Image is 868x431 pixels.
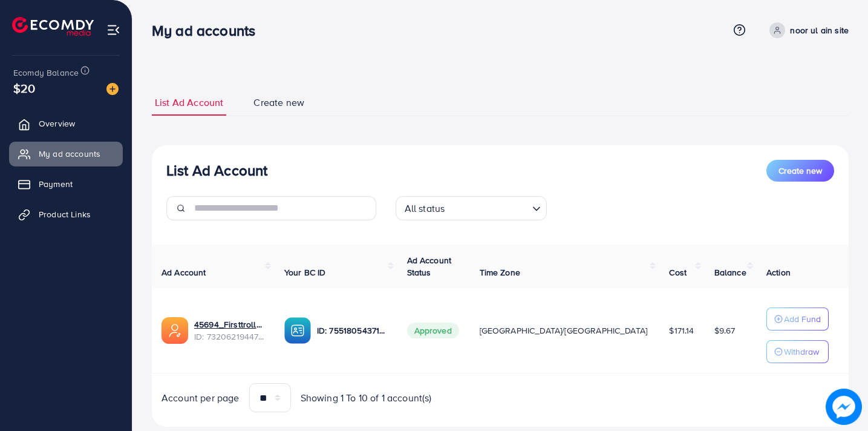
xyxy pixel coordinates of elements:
div: <span class='underline'>45694_Firsttrolly_1704465137831</span></br>7320621944758534145 [194,318,265,343]
span: $9.67 [714,324,736,337]
span: Showing 1 To 10 of 1 account(s) [301,391,432,405]
input: Search for option [448,197,527,217]
p: ID: 7551805437130473490 [317,323,388,338]
h3: My ad accounts [152,22,265,39]
button: Create new [766,160,834,182]
p: Withdraw [784,344,819,359]
span: Create new [253,96,304,110]
img: menu [106,23,120,37]
img: ic-ba-acc.ded83a64.svg [284,317,311,344]
span: Product Links [39,208,91,220]
span: $171.14 [669,324,694,337]
span: Cost [669,266,687,278]
span: My ad accounts [39,148,100,160]
div: Search for option [396,196,547,220]
p: noor ul ain site [790,23,849,38]
img: ic-ads-acc.e4c84228.svg [162,317,188,344]
span: Balance [714,266,746,278]
span: Time Zone [480,266,520,278]
span: Approved [407,323,459,338]
p: Add Fund [784,312,821,326]
span: Create new [778,165,822,177]
span: Your BC ID [284,266,326,278]
span: [GEOGRAPHIC_DATA]/[GEOGRAPHIC_DATA] [480,324,648,337]
a: My ad accounts [9,142,123,166]
span: ID: 7320621944758534145 [194,331,265,343]
a: 45694_Firsttrolly_1704465137831 [194,318,265,331]
span: All status [402,200,448,217]
span: List Ad Account [155,96,223,110]
span: Ecomdy Balance [13,67,79,79]
span: Overview [39,117,75,130]
span: $20 [13,79,35,97]
span: Ad Account Status [407,254,452,278]
button: Withdraw [766,340,829,363]
span: Payment [39,178,73,190]
a: Payment [9,172,123,196]
a: Overview [9,111,123,136]
img: logo [12,17,94,36]
button: Add Fund [766,308,829,331]
h3: List Ad Account [166,162,267,179]
img: image [826,389,862,425]
a: Product Links [9,202,123,226]
img: image [106,83,119,95]
span: Action [766,266,791,278]
span: Account per page [162,391,240,405]
a: noor ul ain site [765,22,849,38]
span: Ad Account [162,266,206,278]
